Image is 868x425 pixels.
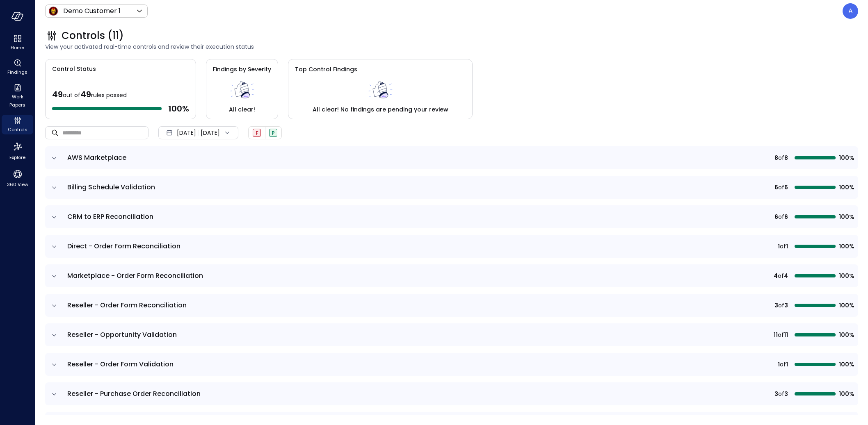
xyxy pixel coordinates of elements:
[778,301,784,310] span: of
[91,91,127,99] span: rules passed
[63,91,80,99] span: out of
[784,301,788,310] span: 3
[256,130,258,136] span: F
[780,242,786,251] span: of
[272,130,275,136] span: P
[843,3,858,19] div: Assaf
[50,302,58,310] button: expand row
[48,6,58,16] img: Icon
[839,330,853,339] span: 100%
[784,212,788,221] span: 6
[778,183,784,192] span: of
[11,43,24,52] span: Home
[839,153,853,162] span: 100%
[67,241,180,251] span: Direct - Order Form Reconciliation
[253,129,261,137] div: Failed
[67,153,126,162] span: AWS Marketplace
[786,360,788,369] span: 1
[774,183,778,192] span: 6
[67,212,153,221] span: CRM to ERP Reconciliation
[2,57,33,77] div: Findings
[63,6,121,16] p: Demo Customer 1
[50,361,58,369] button: expand row
[784,153,788,162] span: 8
[295,65,357,73] span: Top Control Findings
[52,89,63,100] span: 49
[45,42,858,51] span: View your activated real-time controls and review their execution status
[774,212,778,221] span: 6
[2,167,33,189] div: 360 View
[50,390,58,398] button: expand row
[848,6,853,16] p: A
[80,89,91,100] span: 49
[2,115,33,134] div: Controls
[67,330,177,339] span: Reseller - Opportunity Validation
[778,153,784,162] span: of
[784,183,788,192] span: 6
[786,242,788,251] span: 1
[229,105,255,114] span: All clear!
[784,271,788,280] span: 4
[50,243,58,251] button: expand row
[168,103,189,114] span: 100 %
[778,330,784,339] span: of
[778,389,784,398] span: of
[50,213,58,221] button: expand row
[774,330,778,339] span: 11
[839,271,853,280] span: 100%
[784,330,788,339] span: 11
[774,153,778,162] span: 8
[778,242,780,251] span: 1
[839,212,853,221] span: 100%
[50,331,58,339] button: expand row
[2,82,33,110] div: Work Papers
[9,153,25,161] span: Explore
[839,183,853,192] span: 100%
[839,360,853,369] span: 100%
[778,212,784,221] span: of
[774,271,778,280] span: 4
[177,128,196,137] span: [DATE]
[7,68,27,76] span: Findings
[839,301,853,310] span: 100%
[839,389,853,398] span: 100%
[67,389,201,398] span: Reseller - Purchase Order Reconciliation
[67,271,203,280] span: Marketplace - Order Form Reconciliation
[780,360,786,369] span: of
[67,182,155,192] span: Billing Schedule Validation
[62,29,124,42] span: Controls (11)
[5,93,30,109] span: Work Papers
[50,272,58,280] button: expand row
[50,154,58,162] button: expand row
[774,301,778,310] span: 3
[778,271,784,280] span: of
[7,180,28,189] span: 360 View
[774,389,778,398] span: 3
[784,389,788,398] span: 3
[213,65,271,73] span: Findings by Severity
[2,139,33,162] div: Explore
[839,242,853,251] span: 100%
[778,360,780,369] span: 1
[313,105,448,114] span: All clear! No findings are pending your review
[8,125,27,134] span: Controls
[50,184,58,192] button: expand row
[67,300,187,310] span: Reseller - Order Form Reconciliation
[2,33,33,52] div: Home
[67,359,174,369] span: Reseller - Order Form Validation
[269,129,277,137] div: Passed
[46,59,96,73] span: Control Status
